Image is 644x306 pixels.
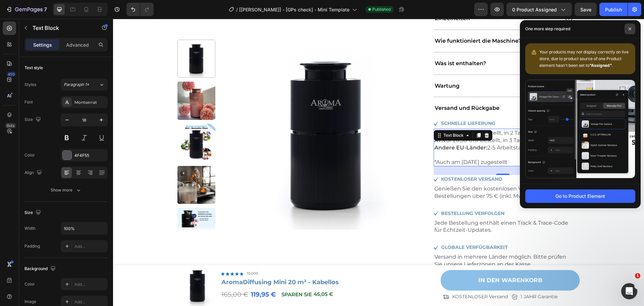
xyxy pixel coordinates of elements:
[322,86,386,93] p: Versand und Rückgabe
[575,3,597,16] button: Save
[24,208,42,217] div: Size
[321,234,459,249] p: Versand in mehrere Länder möglich. Bitte prüfen Sie unsere Lieferzonen an der Kasse.
[599,3,628,16] button: Publish
[621,283,637,299] iframe: Intercom live chat
[321,118,459,132] p: Vor 20:30 Uhr bestellt, in 3 Tagen geliefert. 2-5 Arbeitstage Lieferzeit
[24,168,43,177] div: Align
[321,111,331,117] strong: DE:
[74,299,106,305] div: Add...
[372,6,391,12] span: Published
[24,99,33,105] div: Font
[200,270,221,280] div: 45,05 €
[74,281,106,288] div: Add...
[322,63,346,71] p: Wartung
[64,63,102,101] img: Verbessern Sie Ihren Arbeitsplatz mit dem Aroma Diffuser Mini – 20m².
[137,269,163,282] div: 119,95 €
[64,189,102,227] img: Aroma Diffuser Mini 20 m² - Kabellos - AromaDiffusing
[24,225,36,231] div: Width
[24,281,35,287] div: Color
[64,82,89,88] span: Paragraph 1*
[512,6,557,13] span: 0 product assigned
[408,275,444,281] p: 1 JAHR Garantie
[328,225,395,232] p: Globale Verfügbarkeit
[33,24,90,32] p: Text Block
[236,6,238,13] span: /
[322,18,408,26] p: Wie funktioniert die Maschine?
[328,157,389,164] p: Kostenloser Versand
[66,41,89,48] p: Advanced
[555,192,605,200] div: Go to Product Element
[321,126,374,132] strong: Andere EU-Länder:
[322,41,373,48] p: Was ist enthalten?
[24,115,42,124] div: Size
[51,187,82,193] div: Show more
[506,3,572,16] button: 0 product assigned
[24,264,57,273] div: Background
[108,269,136,282] div: 165,00 €
[635,273,640,278] span: 1
[24,299,36,305] div: Image
[24,65,43,71] div: Text style
[365,257,429,266] p: IN DEN WARENKORB
[321,118,330,125] strong: AT:
[321,111,459,118] p: Vor 23:00 Uhr bestellt, in 2 Tagen geliefert.
[239,6,350,13] span: [[PERSON_NAME]] - [GPs check] - Mini Template
[321,110,459,147] div: Rich Text Editor. Editing area: main
[24,82,36,88] div: Styles
[321,201,459,215] p: Jede Bestellung enthält einen Track & Trace-Code für Echtzeit-Updates.
[328,251,467,272] a: IN DEN WARENKORB
[108,259,325,268] h1: AromaDiffusing Mini 20 m² - Kabellos
[24,184,108,196] button: Show more
[329,114,352,120] div: Text Block
[113,19,644,306] iframe: Design area
[61,79,108,91] button: Paragraph 1*
[74,244,106,250] div: Add...
[580,7,591,12] span: Save
[539,49,629,68] span: Your products may not display correctly on live store, due to product source of one Product eleme...
[328,191,391,198] p: Bestellung verfolgen
[321,140,459,147] p: *Auch am [DATE] zugestellt
[64,105,102,143] img: AromaDiffusing Mini 20 m² - Kabellos - AromaDiffusing
[118,21,308,211] img: AromaDiffusing Mini Duftmaschine Schwarz – Kabelloser Diffusor für Räume bis 20m², elegantes Desi...
[24,243,40,249] div: Padding
[33,41,52,48] p: Settings
[321,166,459,181] p: Genießen Sie den kostenlosen Versand für alle Bestellungen über 75 € (inkl. MwSt.).
[167,270,200,281] div: SPAREN SIE
[328,101,382,108] p: Schnelle Lieferung
[6,72,16,77] div: 450
[339,275,395,281] p: KOSTENLOSER Versand
[589,63,612,68] b: “Assigned”
[74,99,106,105] div: Montserrat
[525,189,635,203] button: Go to Product Element
[44,5,47,13] p: 7
[126,3,154,16] div: Undo/Redo
[525,26,570,32] p: One more step required
[24,152,35,158] div: Color
[5,123,16,128] div: Beta
[605,6,622,13] div: Publish
[134,253,145,257] p: 10,000
[64,147,102,185] img: Aroma Diffuser Mini 20 m² - Kabellos - AromaDiffusing
[74,152,106,159] div: 4F4F55
[61,222,107,234] input: Auto
[3,3,50,16] button: 7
